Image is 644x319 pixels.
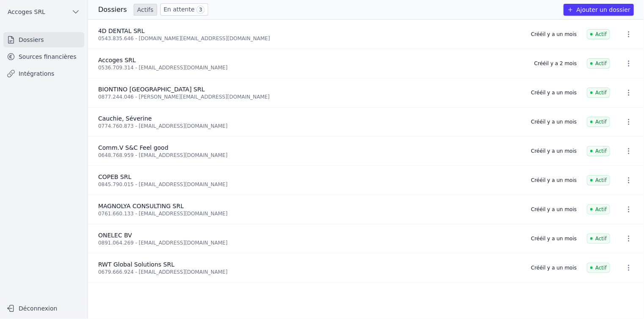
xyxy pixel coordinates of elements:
div: Créé il y a un mois [531,206,577,213]
div: 0774.760.873 - [EMAIL_ADDRESS][DOMAIN_NAME] [98,123,521,129]
div: 0679.666.924 - [EMAIL_ADDRESS][DOMAIN_NAME] [98,269,521,275]
span: 4D DENTAL SRL [98,27,145,34]
div: Créé il y a 2 mois [534,60,577,67]
a: Sources financières [3,49,84,64]
div: Créé il y a un mois [531,31,577,38]
span: ONELEC BV [98,232,132,239]
span: MAGNOLYA CONSULTING SRL [98,203,184,209]
span: Actif [587,58,610,69]
div: Créé il y a un mois [531,264,577,271]
span: Accoges SRL [98,57,136,63]
div: 0845.790.015 - [EMAIL_ADDRESS][DOMAIN_NAME] [98,181,521,188]
span: Actif [587,88,610,98]
div: 0877.244.046 - [PERSON_NAME][EMAIL_ADDRESS][DOMAIN_NAME] [98,93,521,100]
span: Actif [587,263,610,273]
span: COPEB SRL [98,173,132,180]
button: Accoges SRL [3,5,84,19]
div: 0891.064.269 - [EMAIL_ADDRESS][DOMAIN_NAME] [98,239,521,246]
span: Actif [587,175,610,185]
a: Intégrations [3,66,84,81]
span: Accoges SRL [8,8,45,16]
div: Créé il y a un mois [531,89,577,96]
span: Actif [587,234,610,244]
div: Créé il y a un mois [531,235,577,242]
h3: Dossiers [98,5,127,15]
div: 0543.835.646 - [DOMAIN_NAME][EMAIL_ADDRESS][DOMAIN_NAME] [98,35,521,42]
a: En attente 3 [160,3,208,16]
div: Créé il y a un mois [531,177,577,184]
div: Créé il y a un mois [531,148,577,154]
a: Actifs [134,4,157,16]
div: 0648.768.959 - [EMAIL_ADDRESS][DOMAIN_NAME] [98,152,521,159]
button: Ajouter un dossier [564,4,634,16]
div: Créé il y a un mois [531,118,577,125]
span: Actif [587,146,610,156]
a: Dossiers [3,32,84,47]
span: 3 [196,5,205,14]
button: Déconnexion [3,302,84,315]
span: Cauchie, Séverine [98,115,152,122]
span: RWT Global Solutions SRL [98,261,174,268]
div: 0536.709.314 - [EMAIL_ADDRESS][DOMAIN_NAME] [98,64,524,71]
span: Actif [587,117,610,127]
span: BIONTINO [GEOGRAPHIC_DATA] SRL [98,86,205,93]
span: Comm.V S&C Feel good [98,144,168,151]
span: Actif [587,29,610,39]
span: Actif [587,204,610,214]
div: 0761.660.133 - [EMAIL_ADDRESS][DOMAIN_NAME] [98,210,521,217]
